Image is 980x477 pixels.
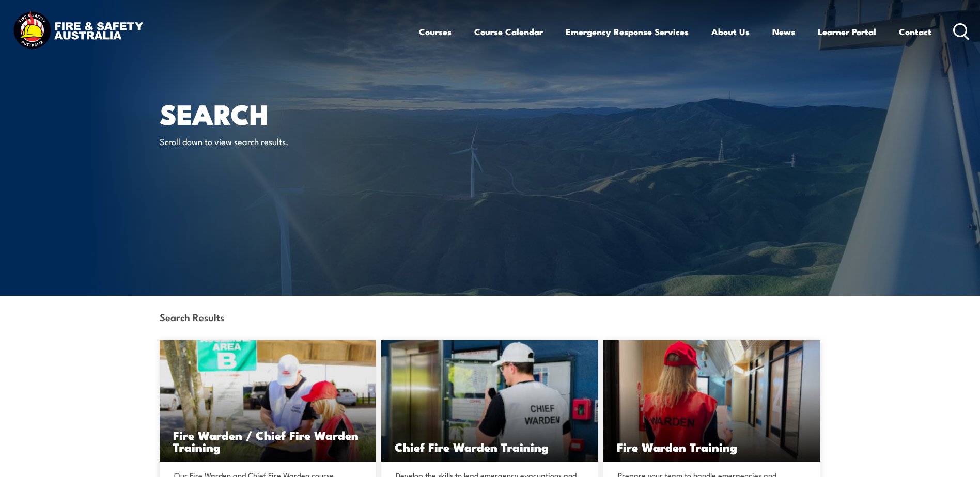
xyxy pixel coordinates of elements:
h3: Fire Warden Training [617,441,807,453]
a: Fire Warden / Chief Fire Warden Training [160,340,377,462]
h3: Fire Warden / Chief Fire Warden Training [173,429,363,453]
p: Scroll down to view search results. [160,135,348,147]
img: Chief Fire Warden Training [381,340,598,462]
a: Course Calendar [474,18,543,45]
a: Emergency Response Services [566,18,689,45]
a: Courses [419,18,452,45]
a: Contact [899,18,931,45]
img: Fire Warden Training [603,340,820,462]
strong: Search Results [160,310,224,324]
img: Fire Warden and Chief Fire Warden Training [160,340,377,462]
a: Learner Portal [818,18,876,45]
h1: Search [160,101,415,125]
a: About Us [711,18,750,45]
h3: Chief Fire Warden Training [395,441,585,453]
a: News [772,18,795,45]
